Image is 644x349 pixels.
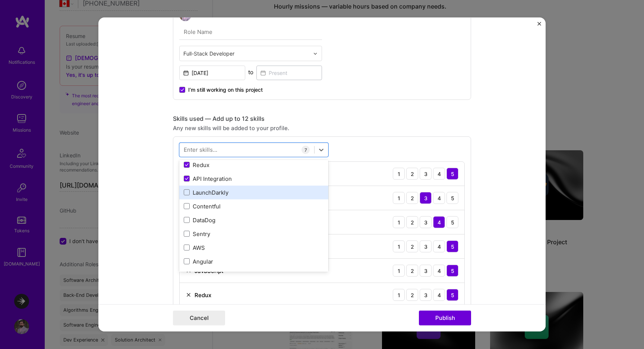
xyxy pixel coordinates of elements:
[446,240,458,252] div: 5
[446,289,458,301] div: 5
[420,216,432,228] div: 3
[186,292,192,298] img: Remove
[406,216,418,228] div: 2
[446,168,458,180] div: 5
[184,175,324,183] div: API Integration
[188,86,263,94] span: I’m still working on this project
[313,51,318,56] img: drop icon
[393,289,405,301] div: 1
[184,258,324,265] div: Angular
[173,124,471,132] div: Any new skills will be added to your profile.
[186,268,192,274] img: Remove
[537,22,541,30] button: Close
[406,168,418,180] div: 2
[184,146,217,154] div: Enter skills...
[195,267,224,274] div: JavaScript
[184,161,324,169] div: Redux
[393,168,405,180] div: 1
[173,115,471,123] div: Skills used — Add up to 12 skills
[419,311,471,326] button: Publish
[302,146,310,154] div: 7
[420,289,432,301] div: 3
[433,265,445,277] div: 4
[184,271,324,279] div: Angular.js
[393,265,405,277] div: 1
[433,216,445,228] div: 4
[184,189,324,196] div: LaunchDarkly
[433,192,445,204] div: 4
[184,216,324,224] div: DataDog
[446,265,458,277] div: 5
[184,202,324,210] div: Contentful
[446,216,458,228] div: 5
[420,240,432,252] div: 3
[184,230,324,238] div: Sentry
[406,289,418,301] div: 2
[179,24,322,40] input: Role Name
[393,216,405,228] div: 1
[195,291,211,299] div: Redux
[433,240,445,252] div: 4
[248,68,253,76] div: to
[256,66,322,80] input: Present
[446,192,458,204] div: 5
[173,311,225,326] button: Cancel
[393,192,405,204] div: 1
[406,240,418,252] div: 2
[433,289,445,301] div: 4
[420,265,432,277] div: 3
[433,168,445,180] div: 4
[420,168,432,180] div: 3
[393,240,405,252] div: 1
[406,265,418,277] div: 2
[406,192,418,204] div: 2
[179,66,245,80] input: Date
[420,192,432,204] div: 3
[184,244,324,252] div: AWS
